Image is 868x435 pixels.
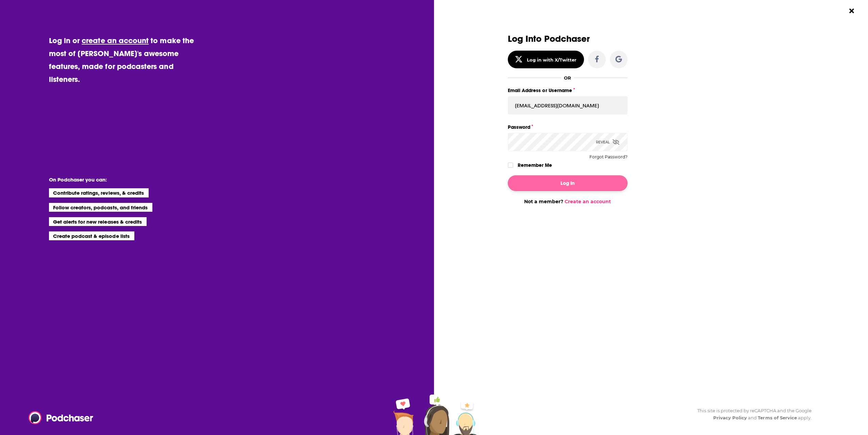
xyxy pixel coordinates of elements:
[845,4,858,17] button: Close Button
[527,57,577,63] div: Log in with X/Twitter
[518,161,552,170] label: Remember Me
[508,96,628,115] input: Email Address or Username
[508,198,628,205] div: Not a member?
[508,51,584,68] button: Log in with X/Twitter
[508,34,628,44] h3: Log Into Podchaser
[565,198,611,205] a: Create an account
[508,123,628,132] label: Password
[49,231,134,240] li: Create podcast & episode lists
[589,155,628,159] button: Forgot Password?
[508,86,628,95] label: Email Address or Username
[713,415,747,420] a: Privacy Policy
[758,415,797,420] a: Terms of Service
[82,36,149,45] a: create an account
[49,217,147,226] li: Get alerts for new releases & credits
[596,133,619,151] div: Reveal
[692,407,812,421] div: This site is protected by reCAPTCHA and the Google and apply.
[564,75,571,81] div: OR
[49,203,153,212] li: Follow creators, podcasts, and friends
[29,411,88,424] a: Podchaser - Follow, Share and Rate Podcasts
[49,176,185,183] li: On Podchaser you can:
[29,411,94,424] img: Podchaser - Follow, Share and Rate Podcasts
[508,175,628,191] button: Log In
[49,188,149,197] li: Contribute ratings, reviews, & credits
